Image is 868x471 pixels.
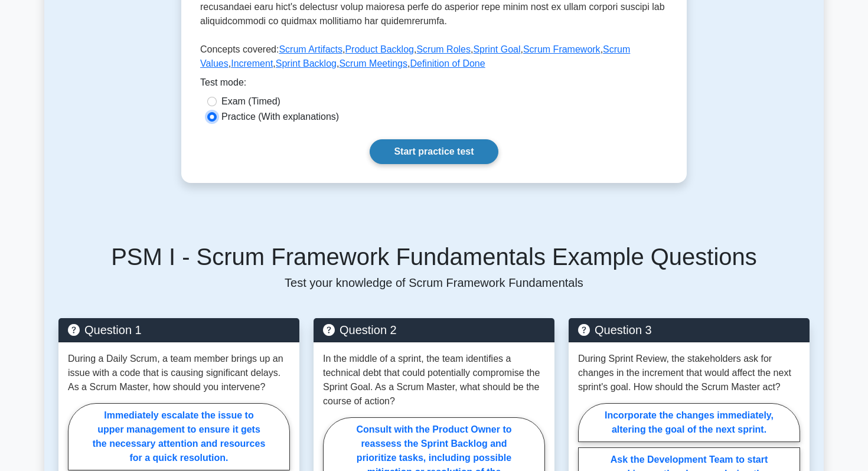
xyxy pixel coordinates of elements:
div: Test mode: [200,76,668,94]
label: Practice (With explanations) [221,110,339,124]
a: Scrum Roles [416,44,471,54]
a: Scrum Artifacts [279,44,342,54]
a: Product Backlog [345,44,414,54]
a: Scrum Meetings [339,58,407,68]
a: Scrum Framework [523,44,601,54]
a: Sprint Goal [473,44,520,54]
p: Concepts covered: , , , , , , , , , [200,42,668,76]
a: Definition of Done [410,58,485,68]
label: Exam (Timed) [221,94,280,109]
a: Start practice test [370,139,498,164]
a: Sprint Backlog [276,58,337,68]
a: Increment [231,58,273,68]
label: Immediately escalate the issue to upper management to ensure it gets the necessary attention and ... [68,403,290,470]
p: During a Daily Scrum, a team member brings up an issue with a code that is causing significant de... [68,352,290,394]
p: Test your knowledge of Scrum Framework Fundamentals [58,276,810,290]
h5: Question 3 [578,323,800,337]
p: During Sprint Review, the stakeholders ask for changes in the increment that would affect the nex... [578,352,800,394]
h5: PSM I - Scrum Framework Fundamentals Example Questions [58,243,810,271]
p: In the middle of a sprint, the team identifies a technical debt that could potentially compromise... [323,352,545,408]
h5: Question 1 [68,323,290,337]
h5: Question 2 [323,323,545,337]
label: Incorporate the changes immediately, altering the goal of the next sprint. [578,403,800,442]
